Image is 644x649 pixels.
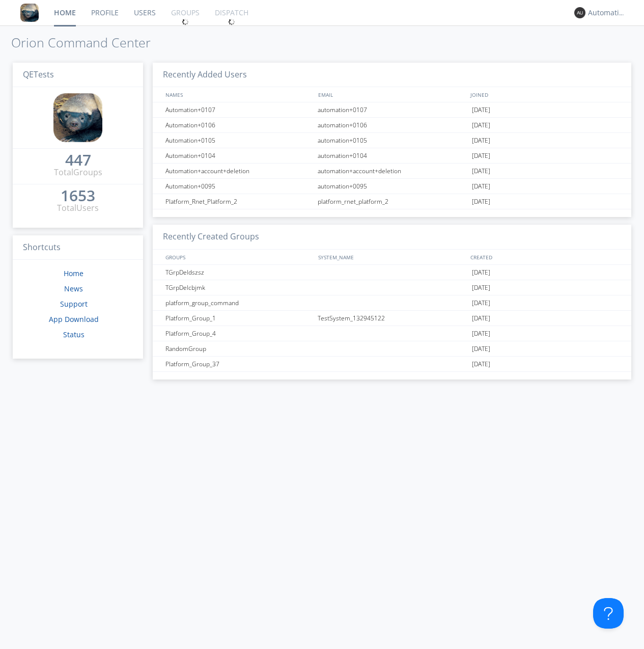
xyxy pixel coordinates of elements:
div: automation+0104 [315,148,469,163]
a: News [64,284,83,293]
a: 1653 [61,191,95,202]
div: SYSTEM_NAME [316,250,468,264]
div: NAMES [163,87,313,102]
a: RandomGroup[DATE] [153,341,631,357]
a: Support [60,299,88,309]
span: [DATE] [472,164,490,179]
div: Automation+account+deletion [163,164,315,178]
span: [DATE] [472,326,490,341]
span: [DATE] [472,311,490,326]
a: TGrpDeldszsz[DATE] [153,265,631,280]
div: Total Users [57,202,99,214]
h3: Recently Created Groups [153,225,631,250]
h3: Shortcuts [13,235,143,260]
div: Automation+0107 [163,102,315,117]
span: [DATE] [472,148,490,164]
a: TGrpDelcbjmk[DATE] [153,280,631,295]
div: Automation+0104 [163,148,315,163]
div: 447 [65,155,91,165]
span: [DATE] [472,265,490,280]
h3: Recently Added Users [153,63,631,88]
a: Automation+0107automation+0107[DATE] [153,102,631,118]
a: Automation+0095automation+0095[DATE] [153,179,631,194]
a: Platform_Group_1TestSystem_132945122[DATE] [153,311,631,326]
a: Status [63,330,85,339]
a: Platform_Group_4[DATE] [153,326,631,341]
a: Automation+0104automation+0104[DATE] [153,148,631,164]
a: Automation+account+deletionautomation+account+deletion[DATE] [153,164,631,179]
img: 373638.png [574,7,585,18]
iframe: Toggle Customer Support [593,598,624,629]
div: automation+0106 [315,118,469,132]
div: EMAIL [316,87,468,102]
div: TGrpDeldszsz [163,265,315,280]
div: automation+0095 [315,179,469,194]
div: Platform_Group_4 [163,326,315,341]
div: JOINED [468,87,621,102]
div: Platform_Rnet_Platform_2 [163,194,315,209]
div: TestSystem_132945122 [315,311,469,326]
span: [DATE] [472,194,490,209]
a: Automation+0105automation+0105[DATE] [153,133,631,148]
div: platform_rnet_platform_2 [315,194,469,209]
span: [DATE] [472,341,490,357]
a: Home [64,268,83,278]
div: GROUPS [163,250,313,264]
span: [DATE] [472,118,490,133]
div: Automation+0095 [163,179,315,194]
span: [DATE] [472,295,490,311]
div: Automation+0105 [163,133,315,148]
div: automation+account+deletion [315,164,469,178]
a: 447 [65,155,91,167]
div: platform_group_command [163,295,315,310]
a: Platform_Group_37[DATE] [153,357,631,372]
span: [DATE] [472,133,490,148]
div: 1653 [61,191,95,201]
span: QETests [23,69,54,80]
div: Platform_Group_37 [163,357,315,371]
img: 8ff700cf5bab4eb8a436322861af2272 [20,4,39,22]
div: RandomGroup [163,341,315,356]
span: [DATE] [472,102,490,118]
div: Platform_Group_1 [163,311,315,326]
img: spin.svg [182,18,189,25]
a: App Download [49,314,99,324]
div: Total Groups [54,167,102,178]
span: [DATE] [472,357,490,372]
div: Automation+0004 [588,8,626,18]
div: Automation+0106 [163,118,315,132]
div: automation+0105 [315,133,469,148]
span: [DATE] [472,280,490,295]
img: spin.svg [228,18,235,25]
div: automation+0107 [315,102,469,117]
span: [DATE] [472,179,490,194]
img: 8ff700cf5bab4eb8a436322861af2272 [53,93,102,142]
a: Platform_Rnet_Platform_2platform_rnet_platform_2[DATE] [153,194,631,209]
div: CREATED [468,250,621,264]
a: platform_group_command[DATE] [153,295,631,311]
a: Automation+0106automation+0106[DATE] [153,118,631,133]
div: TGrpDelcbjmk [163,280,315,295]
